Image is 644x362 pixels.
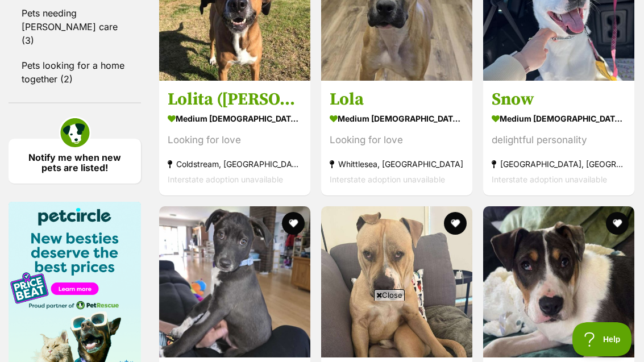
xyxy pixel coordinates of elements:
[330,174,445,184] span: Interstate adoption unavailable
[9,1,141,52] a: Pets needing [PERSON_NAME] care (3)
[374,289,405,301] span: Close
[330,156,464,172] strong: Whittlesea, [GEOGRAPHIC_DATA]
[444,212,467,235] button: favourite
[330,132,464,148] div: Looking for love
[483,206,634,357] img: Rosemary - Staffordshire Bull Terrier x Catahoula Leopard Dog
[492,110,626,127] strong: medium [DEMOGRAPHIC_DATA] Dog
[159,206,310,357] img: Nibbles - Staffordshire Bull Terrier Dog
[168,110,302,127] strong: medium [DEMOGRAPHIC_DATA] Dog
[606,212,629,235] button: favourite
[330,110,464,127] strong: medium [DEMOGRAPHIC_DATA] Dog
[115,305,529,356] iframe: Advertisement
[168,156,302,172] strong: Coldstream, [GEOGRAPHIC_DATA]
[321,80,472,195] a: Lola medium [DEMOGRAPHIC_DATA] Dog Looking for love Whittlesea, [GEOGRAPHIC_DATA] Interstate adop...
[330,89,464,110] h3: Lola
[492,174,607,184] span: Interstate adoption unavailable
[168,89,302,110] h3: Lolita ([PERSON_NAME])
[168,174,283,184] span: Interstate adoption unavailable
[483,80,634,195] a: Snow medium [DEMOGRAPHIC_DATA] Dog delightful personality [GEOGRAPHIC_DATA], [GEOGRAPHIC_DATA] In...
[9,53,141,91] a: Pets looking for a home together (2)
[321,206,472,357] img: Butch - American Staffordshire Terrier Dog
[9,139,141,184] a: Notify me when new pets are listed!
[168,132,302,148] div: Looking for love
[492,156,626,172] strong: [GEOGRAPHIC_DATA], [GEOGRAPHIC_DATA]
[159,80,310,195] a: Lolita ([PERSON_NAME]) medium [DEMOGRAPHIC_DATA] Dog Looking for love Coldstream, [GEOGRAPHIC_DAT...
[492,89,626,110] h3: Snow
[572,322,633,356] iframe: Help Scout Beacon - Open
[282,212,305,235] button: favourite
[492,132,626,148] div: delightful personality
